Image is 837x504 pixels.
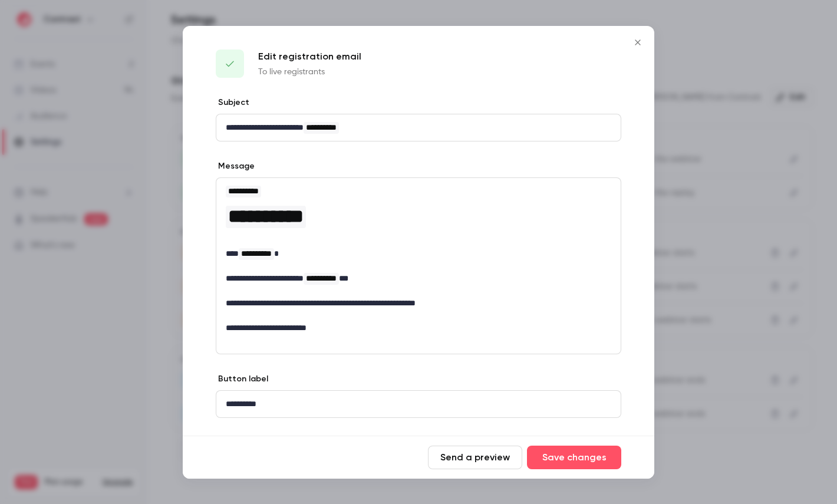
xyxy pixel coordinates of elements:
[216,97,249,108] label: Subject
[216,373,268,385] label: Button label
[258,50,361,64] p: Edit registration email
[428,446,522,469] button: Send a preview
[216,160,255,172] label: Message
[216,178,621,341] div: editor
[258,66,361,78] p: To live registrants
[216,114,621,141] div: editor
[626,31,650,54] button: Close
[527,446,621,469] button: Save changes
[216,391,621,417] div: editor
